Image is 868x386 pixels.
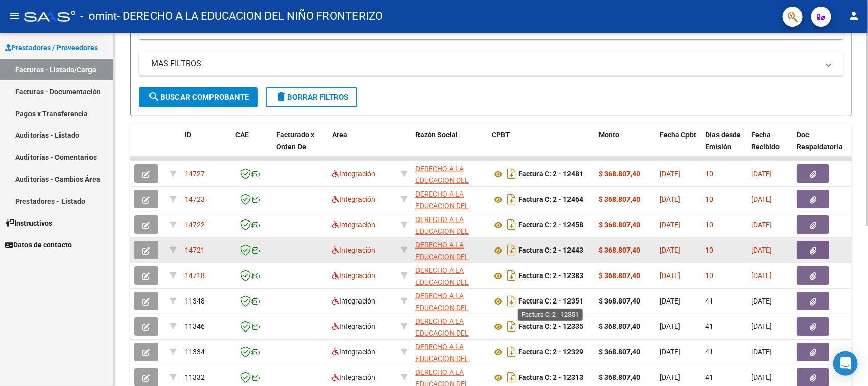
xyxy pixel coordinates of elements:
strong: Factura C: 2 - 12313 [518,374,583,382]
span: 41 [705,348,713,356]
span: [DATE] [751,348,772,356]
span: Integración [332,348,375,356]
strong: $ 368.807,40 [598,195,640,203]
span: 11348 [185,297,205,305]
strong: Factura C: 2 - 12458 [518,221,583,229]
span: 11346 [185,322,205,330]
span: [DATE] [660,348,680,356]
span: 14718 [185,271,205,280]
i: Descargar documento [505,216,518,233]
span: Integración [332,246,375,254]
span: Fecha Recibido [751,131,780,151]
span: - omint [80,5,117,27]
span: 11332 [185,373,205,381]
i: Descargar documento [505,344,518,360]
span: [DATE] [660,271,680,280]
button: Borrar Filtros [266,87,357,107]
span: [DATE] [751,246,772,254]
span: DERECHO A LA EDUCACION DEL NIÑO FRONTERIZO [415,292,477,323]
span: Doc Respaldatoria [797,131,843,151]
span: Area [332,131,347,139]
span: - DERECHO A LA EDUCACION DEL NIÑO FRONTERIZO [117,5,383,27]
span: [DATE] [660,373,680,381]
span: Datos de contacto [5,239,72,251]
strong: $ 368.807,40 [598,246,640,254]
mat-panel-title: MAS FILTROS [151,58,819,69]
span: [DATE] [751,271,772,280]
div: 30678688092 [415,163,484,184]
strong: Factura C: 2 - 12443 [518,246,583,255]
span: Días desde Emisión [705,131,741,151]
span: DERECHO A LA EDUCACION DEL NIÑO FRONTERIZO [415,266,477,298]
div: 30678688092 [415,316,484,337]
datatable-header-cell: CAE [231,124,272,169]
datatable-header-cell: ID [181,124,231,169]
span: Integración [332,195,375,203]
span: Prestadores / Proveedores [5,42,98,53]
mat-icon: person [848,10,860,22]
span: [DATE] [660,297,680,305]
i: Descargar documento [505,293,518,309]
span: DERECHO A LA EDUCACION DEL NIÑO FRONTERIZO [415,343,477,374]
span: Razón Social [415,131,458,139]
span: [DATE] [660,195,680,203]
span: Integración [332,271,375,280]
div: Open Intercom Messenger [833,351,858,376]
span: Integración [332,322,375,330]
datatable-header-cell: Doc Respaldatoria [793,124,854,169]
datatable-header-cell: CPBT [488,124,594,169]
span: Fecha Cpbt [660,131,696,139]
datatable-header-cell: Días desde Emisión [701,124,747,169]
strong: $ 368.807,40 [598,297,640,305]
span: DERECHO A LA EDUCACION DEL NIÑO FRONTERIZO [415,317,477,349]
datatable-header-cell: Facturado x Orden De [272,124,328,169]
mat-expansion-panel-header: MAS FILTROS [139,51,843,76]
mat-icon: search [148,91,160,103]
div: 30678688092 [415,341,484,363]
strong: Factura C: 2 - 12335 [518,323,583,331]
span: 14721 [185,246,205,254]
i: Descargar documento [505,369,518,385]
span: CPBT [492,131,510,139]
i: Descargar documento [505,242,518,258]
mat-icon: delete [275,91,287,103]
span: CAE [235,131,249,139]
strong: $ 368.807,40 [598,220,640,229]
strong: Factura C: 2 - 12351 [518,297,583,306]
i: Descargar documento [505,166,518,182]
span: [DATE] [751,322,772,330]
span: Monto [598,131,619,139]
span: [DATE] [660,220,680,229]
span: [DATE] [660,246,680,254]
datatable-header-cell: Area [328,124,397,169]
div: 30678688092 [415,265,484,286]
span: Integración [332,220,375,229]
span: Borrar Filtros [275,93,348,102]
span: Buscar Comprobante [148,93,249,102]
div: 30678688092 [415,290,484,312]
div: 30678688092 [415,188,484,210]
span: [DATE] [660,170,680,178]
span: DERECHO A LA EDUCACION DEL NIÑO FRONTERIZO [415,215,477,247]
span: 14723 [185,195,205,203]
span: 10 [705,220,713,229]
span: [DATE] [660,322,680,330]
strong: $ 368.807,40 [598,271,640,280]
strong: $ 368.807,40 [598,373,640,381]
span: 14727 [185,170,205,178]
strong: $ 368.807,40 [598,348,640,356]
datatable-header-cell: Fecha Recibido [747,124,793,169]
span: 10 [705,195,713,203]
span: DERECHO A LA EDUCACION DEL NIÑO FRONTERIZO [415,164,477,196]
i: Descargar documento [505,191,518,207]
i: Descargar documento [505,267,518,284]
span: Facturado x Orden De [276,131,314,151]
span: 10 [705,246,713,254]
datatable-header-cell: Razón Social [411,124,488,169]
mat-icon: menu [8,10,20,22]
span: [DATE] [751,297,772,305]
span: Integración [332,170,375,178]
span: [DATE] [751,220,772,229]
datatable-header-cell: Monto [594,124,655,169]
span: DERECHO A LA EDUCACION DEL NIÑO FRONTERIZO [415,190,477,222]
